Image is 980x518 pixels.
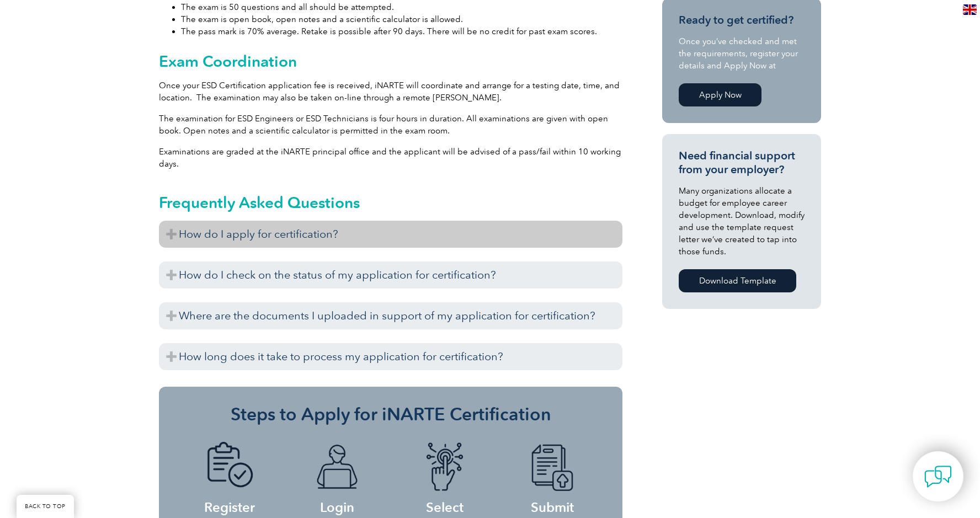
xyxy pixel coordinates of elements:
h4: Login [294,442,380,513]
p: Many organizations allocate a budget for employee career development. Download, modify and use th... [679,185,805,258]
a: BACK TO TOP [17,495,74,518]
img: icon-blue-doc-arrow.png [522,442,583,493]
li: The exam is 50 questions and all should be attempted. [181,1,622,13]
h3: How do I apply for certification? [159,221,622,248]
h2: Frequently Asked Questions [159,194,622,211]
h3: Steps to Apply for iNARTE Certification [175,403,606,425]
a: Download Template [679,269,796,292]
h3: Where are the documents I uploaded in support of my application for certification? [159,302,622,329]
li: The pass mark is 70% average. Retake is possible after 90 days. There will be no credit for past ... [181,25,622,38]
img: contact-chat.png [924,463,952,490]
h3: How do I check on the status of my application for certification? [159,261,622,289]
h4: Select [402,442,487,513]
h2: Exam Coordination [159,52,622,70]
p: The examination for ESD Engineers or ESD Technicians is four hours in duration. All examinations ... [159,113,622,137]
img: icon-blue-finger-button.png [414,442,475,493]
img: en [963,4,977,15]
a: Apply Now [679,83,761,106]
h4: Submit [509,442,595,513]
img: icon-blue-doc-tick.png [199,442,260,493]
h3: Ready to get certified? [679,13,805,27]
h3: Need financial support from your employer? [679,149,805,177]
p: Once your ESD Certification application fee is received, iNARTE will coordinate and arrange for a... [159,79,622,104]
p: Examinations are graded at the iNARTE principal office and the applicant will be advised of a pas... [159,146,622,170]
p: Once you’ve checked and met the requirements, register your details and Apply Now at [679,35,805,72]
h3: How long does it take to process my application for certification? [159,343,622,370]
h4: Register [187,442,272,513]
img: icon-blue-laptop-male.png [307,442,367,493]
li: The exam is open book, open notes and a scientific calculator is allowed. [181,13,622,25]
